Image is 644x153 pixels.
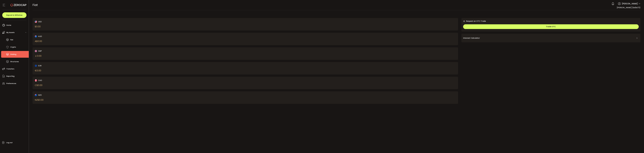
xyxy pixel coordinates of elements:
span: My Assets [6,31,15,34]
div: NZD [35,94,224,96]
img: gbp_portfolio.svg [35,50,37,52]
div: $ 0.00 [35,25,41,28]
span: Transfers [6,67,14,71]
div: ￡ 0.00 [35,54,41,58]
span: Preferences [6,82,16,85]
img: nzd_portfolio.svg [35,94,37,96]
div: CAD [35,79,224,82]
img: 6nGpN7MZ9FLuBP83NiajKbTRY4UzlzQtBKtCrLLspmCkSvCZHBKvY3NxgQaT5JnOQREvtQ257bXeeSTueZfAPizblJ+Fe8JwA... [463,20,465,22]
button: Trade OTC [463,24,639,29]
img: cad_portfolio.svg [35,79,37,82]
span: Crypto [10,45,16,49]
div: € 0.00 [35,69,41,72]
div: EUR [35,64,224,67]
span: Home [6,24,11,27]
div: Request an OTC Trade [461,20,486,23]
img: eur_portfolio.svg [35,65,37,67]
span: Fiat [33,3,38,7]
div: GBP [35,50,224,52]
div: NZ$ 0.00 [35,98,43,102]
span: Structures [10,60,19,63]
span: Deposit & Withdraw [6,14,22,16]
div: USD [35,20,224,23]
span: Staking [10,53,16,56]
img: usd_portfolio.svg [35,21,37,23]
div: C$ 0.00 [35,84,42,87]
div: AUD [35,35,224,38]
span: Reporting [6,75,14,78]
iframe: Chat Widget [633,142,644,153]
span: Log out [6,141,13,144]
button: Deposit & Withdraw [2,12,26,18]
span: [PERSON_NAME] (bd3a73) [617,6,640,9]
div: A$ 0.00 [35,40,42,43]
span: Fiat [10,38,13,41]
div: Interest Calculator [463,35,639,41]
span: [PERSON_NAME] [622,2,638,5]
img: aud_portfolio.svg [35,35,37,38]
span: Trade OTC [546,25,556,28]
